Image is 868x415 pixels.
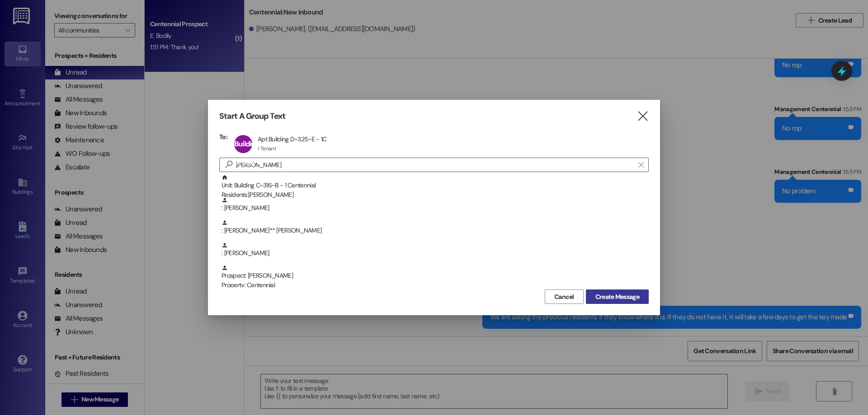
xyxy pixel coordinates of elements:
i:  [638,161,643,168]
button: Clear text [634,158,648,172]
div: : [PERSON_NAME]** [PERSON_NAME] [222,219,649,235]
button: Cancel [545,289,584,304]
span: Cancel [554,292,574,302]
h3: To: [219,133,227,141]
div: : [PERSON_NAME] [222,242,649,258]
span: Create Message [595,292,639,302]
div: Residents: [PERSON_NAME] [222,190,649,200]
input: Search for any contact or apartment [236,159,634,171]
div: : [PERSON_NAME] [219,197,649,219]
button: Create Message [586,289,649,304]
h3: Start A Group Text [219,111,285,121]
span: Building D~325~E [234,139,262,167]
div: Prospect: [PERSON_NAME] [222,265,649,290]
div: Prospect: [PERSON_NAME]Property: Centennial [219,265,649,287]
div: Unit: Building C~316~B - 1 CentennialResidents:[PERSON_NAME] [219,174,649,197]
i:  [637,112,649,121]
div: Apt Building D~325~E - 1C [258,135,327,143]
div: 1 Tenant [258,145,276,152]
div: : [PERSON_NAME]** [PERSON_NAME] [219,219,649,242]
div: : [PERSON_NAME] [219,242,649,265]
div: : [PERSON_NAME] [222,197,649,213]
div: Unit: Building C~316~B - 1 Centennial [222,174,649,200]
div: Property: Centennial [222,280,649,290]
i:  [222,160,236,169]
